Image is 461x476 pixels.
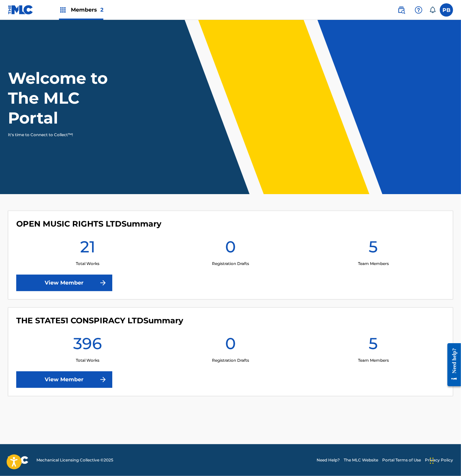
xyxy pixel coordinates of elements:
[80,237,95,261] h1: 21
[369,237,378,261] h1: 5
[8,456,28,464] img: logo
[415,6,423,14] img: help
[73,334,102,357] h1: 396
[428,444,461,476] iframe: Chat Widget
[71,6,103,14] span: Members
[429,7,436,13] div: Notifications
[36,457,113,463] span: Mechanical Licensing Collective © 2025
[212,261,249,267] p: Registration Drafts
[344,457,378,463] a: The MLC Website
[8,68,132,128] h1: Welcome to The MLC Portal
[99,279,107,287] img: f7272a7cc735f4ea7f67.svg
[76,357,99,363] p: Total Works
[59,6,67,14] img: Top Rightsholders
[440,3,453,17] div: User Menu
[100,7,103,13] span: 2
[16,371,112,388] a: View Member
[382,457,421,463] a: Portal Terms of Use
[99,376,107,384] img: f7272a7cc735f4ea7f67.svg
[412,3,425,17] div: Help
[358,357,389,363] p: Team Members
[442,338,461,391] iframe: Resource Center
[425,457,453,463] a: Privacy Policy
[8,5,33,15] img: MLC Logo
[8,132,123,138] p: It's time to Connect to Collect™!
[317,457,340,463] a: Need Help?
[16,316,183,326] h4: THE STATE51 CONSPIRACY LTD
[16,219,161,229] h4: OPEN MUSIC RIGHTS LTD
[225,237,236,261] h1: 0
[369,334,378,357] h1: 5
[225,334,236,357] h1: 0
[358,261,389,267] p: Team Members
[397,6,405,14] img: search
[76,261,99,267] p: Total Works
[430,451,434,471] div: Drag
[16,275,112,291] a: View Member
[212,357,249,363] p: Registration Drafts
[395,3,408,17] a: Public Search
